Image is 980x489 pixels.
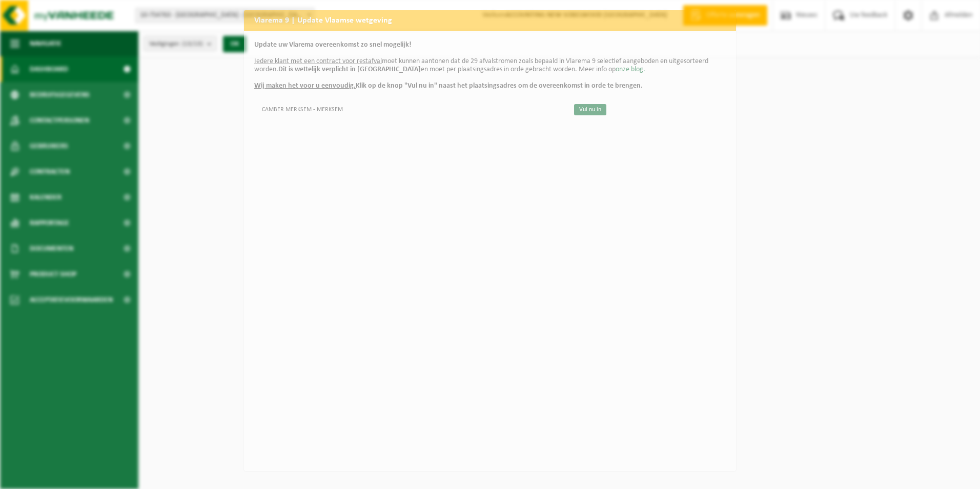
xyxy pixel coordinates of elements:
u: Iedere klant met een contract voor restafval [254,57,382,65]
a: onze blog. [616,66,645,73]
td: CAMBER MERKSEM - MERKSEM [254,100,565,117]
h2: Vlarema 9 | Update Vlaamse wetgeving [244,10,736,30]
p: moet kunnen aantonen dat de 29 afvalstromen zoals bepaald in Vlarema 9 selectief aangeboden en ui... [254,41,726,90]
b: Update uw Vlarema overeenkomst zo snel mogelijk! [254,41,412,49]
u: Wij maken het voor u eenvoudig. [254,82,356,90]
a: Vul nu in [574,104,606,115]
b: Dit is wettelijk verplicht in [GEOGRAPHIC_DATA] [278,66,421,73]
b: Klik op de knop "Vul nu in" naast het plaatsingsadres om de overeenkomst in orde te brengen. [254,82,643,90]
